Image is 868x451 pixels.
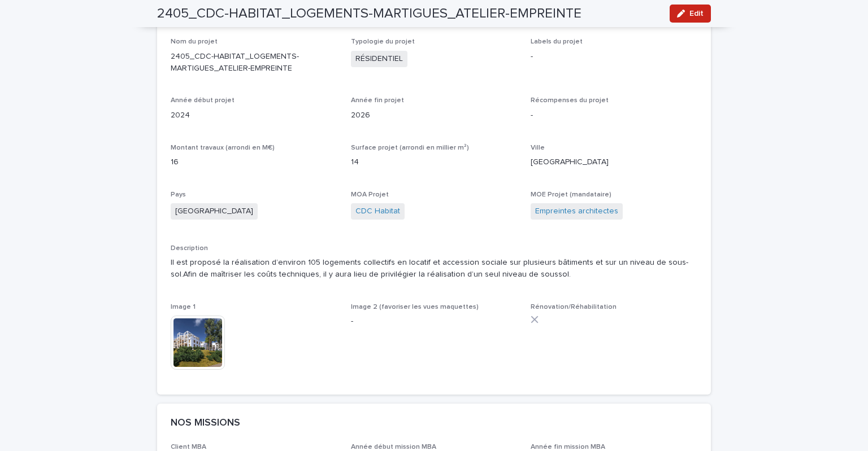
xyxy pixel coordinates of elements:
[531,97,609,104] span: Récompenses du projet
[171,417,240,430] h2: NOS MISSIONS
[157,6,581,22] h2: 2405_CDC-HABITAT_LOGEMENTS-MARTIGUES_ATELIER-EMPREINTE
[351,444,436,450] span: Année début mission MBA
[171,38,218,45] span: Nom du projet
[171,97,235,104] span: Année début projet
[531,304,617,310] span: Rénovation/Réhabilitation
[531,444,605,450] span: Année fin mission MBA
[351,304,479,310] span: Image 2 (favoriser les vues maquettes)
[351,156,518,168] p: 14
[670,5,711,23] button: Edit
[531,156,697,168] p: [GEOGRAPHIC_DATA]
[355,205,400,217] a: CDC Habitat
[171,304,196,310] span: Image 1
[531,51,697,63] p: -
[171,191,186,198] span: Pays
[171,51,337,75] p: 2405_CDC-HABITAT_LOGEMENTS-MARTIGUES_ATELIER-EMPREINTE
[351,191,389,198] span: MOA Projet
[171,110,337,121] p: 2024
[171,257,697,281] p: Il est proposé la réalisation d’environ 105 logements collectifs en locatif et accession sociale ...
[531,191,611,198] span: MOE Projet (mandataire)
[535,205,618,217] a: Empreintes architectes
[171,145,275,151] span: Montant travaux (arrondi en M€)
[531,38,583,45] span: Labels du projet
[171,203,258,220] span: [GEOGRAPHIC_DATA]
[171,245,208,252] span: Description
[351,110,518,121] p: 2026
[171,156,337,168] p: 16
[351,145,469,151] span: Surface projet (arrondi en millier m²)
[689,10,704,17] span: Edit
[351,38,415,45] span: Typologie du projet
[171,444,206,450] span: Client MBA
[351,97,404,104] span: Année fin projet
[531,145,545,151] span: Ville
[351,316,518,327] p: -
[351,51,407,67] span: RÉSIDENTIEL
[531,110,697,121] p: -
